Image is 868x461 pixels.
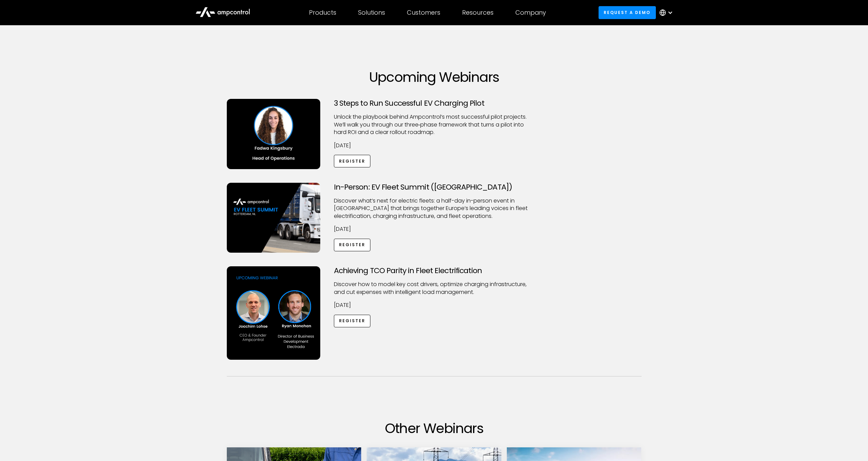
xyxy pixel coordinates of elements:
div: Solutions [358,9,385,16]
a: Request a demo [599,6,656,19]
a: Register [334,315,371,327]
p: Unlock the playbook behind Ampcontrol’s most successful pilot projects. We’ll walk you through ou... [334,113,534,136]
h2: Other Webinars [227,420,642,436]
div: Products [309,9,336,16]
h3: In-Person: EV Fleet Summit ([GEOGRAPHIC_DATA]) [334,183,534,192]
h3: 3 Steps to Run Successful EV Charging Pilot [334,99,534,108]
p: ​Discover what’s next for electric fleets: a half-day in-person event in [GEOGRAPHIC_DATA] that b... [334,197,534,220]
div: Resources [462,9,494,16]
div: Company [515,9,546,16]
div: Customers [407,9,440,16]
a: Register [334,155,371,167]
p: [DATE] [334,301,534,309]
p: [DATE] [334,225,534,233]
h3: Achieving TCO Parity in Fleet Electrification [334,266,534,275]
a: Register [334,239,371,251]
p: [DATE] [334,142,534,149]
p: Discover how to model key cost drivers, optimize charging infrastructure, and cut expenses with i... [334,281,534,296]
h1: Upcoming Webinars [227,69,642,85]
